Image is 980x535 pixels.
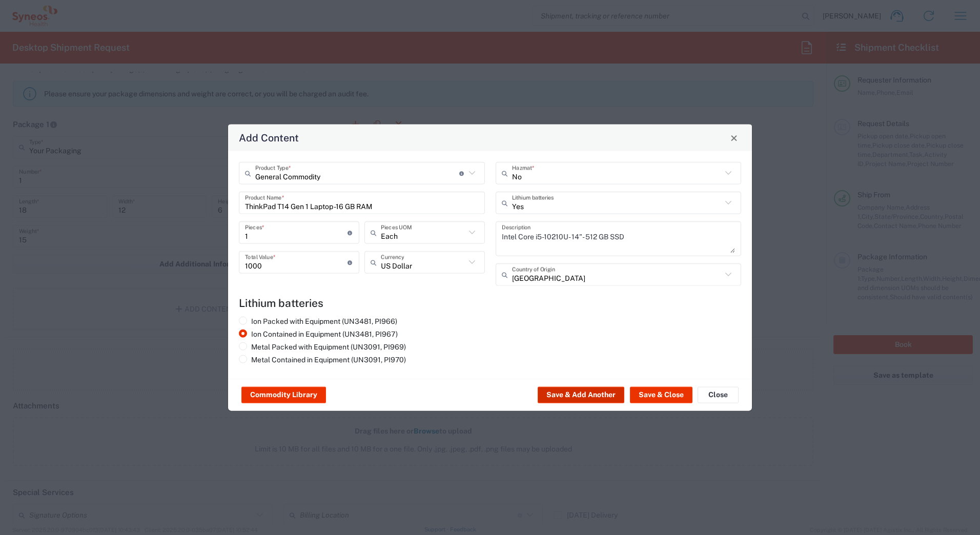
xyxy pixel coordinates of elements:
[538,387,624,403] button: Save & Add Another
[239,130,299,145] h4: Add Content
[239,330,398,339] label: Ion Contained in Equipment (UN3481, PI967)
[239,297,741,310] h4: Lithium batteries
[239,355,406,364] label: Metal Contained in Equipment (UN3091, PI970)
[239,342,406,352] label: Metal Packed with Equipment (UN3091, PI969)
[241,387,326,403] button: Commodity Library
[727,131,741,145] button: Close
[239,317,397,326] label: Ion Packed with Equipment (UN3481, PI966)
[698,387,739,403] button: Close
[630,387,692,403] button: Save & Close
